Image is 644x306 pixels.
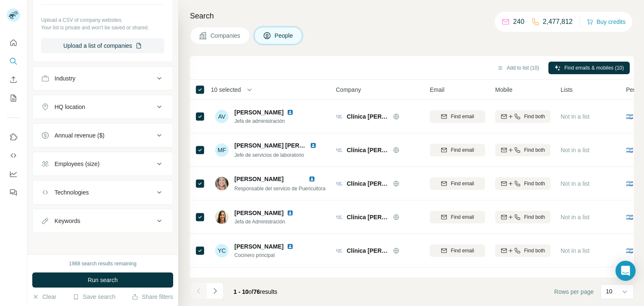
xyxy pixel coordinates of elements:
[234,176,283,182] span: [PERSON_NAME]
[234,277,385,283] span: [PERSON_NAME] [PERSON_NAME] [PERSON_NAME]
[207,283,223,299] button: Navigate to next page
[495,144,551,156] button: Find both
[55,131,104,140] div: Annual revenue ($)
[451,180,474,187] span: Find email
[215,244,229,257] div: YC
[548,62,630,74] button: Find emails & mobiles (10)
[430,211,485,223] button: Find email
[7,130,20,145] button: Use Surfe on LinkedIn
[347,179,389,188] span: Clínica [PERSON_NAME]
[33,97,173,117] button: HQ location
[587,16,626,28] button: Buy credits
[55,160,99,168] div: Employees (size)
[33,154,173,174] button: Employees (size)
[69,260,137,267] div: 1988 search results remaining
[347,112,389,121] span: Clínica [PERSON_NAME]
[234,288,249,295] span: 1 - 10
[215,143,229,157] div: MF
[73,293,115,301] button: Save search
[7,166,20,182] button: Dashboard
[336,214,343,220] img: Logo of Clínica Cruz Celeste
[215,177,229,190] img: Avatar
[210,31,241,40] span: Companies
[215,110,229,123] div: AV
[211,86,241,94] span: 10 selected
[336,86,361,94] span: Company
[7,185,20,200] button: Feedback
[33,182,173,202] button: Technologies
[336,113,343,120] img: Logo of Clínica Cruz Celeste
[287,109,293,116] img: LinkedIn logo
[451,247,474,254] span: Find email
[310,142,317,149] img: LinkedIn logo
[495,244,551,257] button: Find both
[88,276,118,284] span: Run search
[606,287,613,296] p: 10
[190,10,634,22] h4: Search
[626,213,633,221] span: 🇦🇷
[430,244,485,257] button: Find email
[234,108,283,117] span: [PERSON_NAME]
[495,110,551,123] button: Find both
[7,148,20,163] button: Use Surfe API
[32,272,173,288] button: Run search
[554,288,594,296] span: Rows per page
[451,213,474,221] span: Find email
[234,142,335,149] span: [PERSON_NAME] [PERSON_NAME]
[275,31,294,40] span: People
[626,246,633,255] span: 🇦🇷
[234,218,304,226] span: Jefa de Administración
[234,252,304,259] span: Cocinero principal
[626,112,633,121] span: 🇦🇷
[7,72,20,87] button: Enrich CSV
[336,147,343,153] img: Logo of Clínica Cruz Celeste
[430,177,485,190] button: Find email
[561,147,589,153] span: Not in a list
[347,246,389,255] span: Clínica [PERSON_NAME]
[7,54,20,69] button: Search
[32,293,56,301] button: Clear
[336,180,343,187] img: Logo of Clínica Cruz Celeste
[249,288,254,295] span: of
[561,180,589,187] span: Not in a list
[495,211,551,223] button: Find both
[254,288,260,295] span: 76
[615,261,636,281] div: Open Intercom Messenger
[234,243,283,250] span: [PERSON_NAME]
[347,146,389,154] span: Clínica [PERSON_NAME]
[430,110,485,123] button: Find email
[430,144,485,156] button: Find email
[513,17,525,27] p: 240
[33,211,173,231] button: Keywords
[55,103,85,111] div: HQ location
[561,247,589,254] span: Not in a list
[524,113,545,120] span: Find both
[524,180,545,187] span: Find both
[524,146,545,154] span: Find both
[55,188,89,197] div: Technologies
[336,247,343,254] img: Logo of Clínica Cruz Celeste
[41,38,164,53] button: Upload a list of companies
[626,179,633,188] span: 🇦🇷
[451,146,474,154] span: Find email
[287,210,293,216] img: LinkedIn logo
[626,146,633,154] span: 🇦🇷
[430,86,444,94] span: Email
[491,62,545,74] button: Add to list (10)
[7,35,20,50] button: Quick start
[215,277,229,291] img: Avatar
[347,213,389,221] span: Clínica [PERSON_NAME]
[309,176,315,182] img: LinkedIn logo
[310,277,317,283] img: LinkedIn logo
[495,177,551,190] button: Find both
[215,210,229,224] img: Avatar
[234,152,304,158] span: Jefe de servicios de laboratorio
[561,86,573,94] span: Lists
[234,288,277,295] span: results
[55,217,80,225] div: Keywords
[524,213,545,221] span: Find both
[132,293,173,301] button: Share filters
[287,243,293,250] img: LinkedIn logo
[33,68,173,88] button: Industry
[7,91,20,106] button: My lists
